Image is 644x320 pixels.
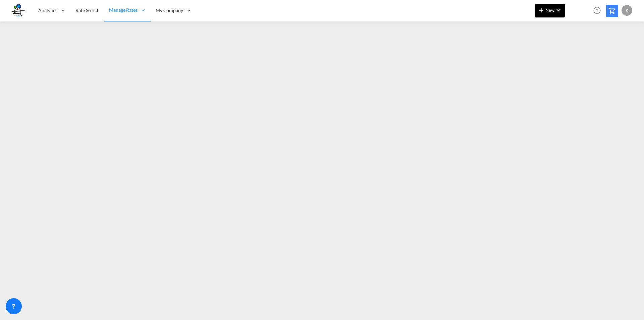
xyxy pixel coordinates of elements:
[109,7,138,13] span: Manage Rates
[537,6,545,14] md-icon: icon-plus 400-fg
[622,5,632,16] div: K
[591,5,606,17] div: Help
[591,5,603,16] span: Help
[535,4,565,17] button: icon-plus 400-fgNewicon-chevron-down
[38,7,57,14] span: Analytics
[156,7,183,14] span: My Company
[10,3,25,18] img: e533cd407c0111f08607b3a76ff044e7.png
[554,6,562,14] md-icon: icon-chevron-down
[537,7,562,13] span: New
[75,7,100,13] span: Rate Search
